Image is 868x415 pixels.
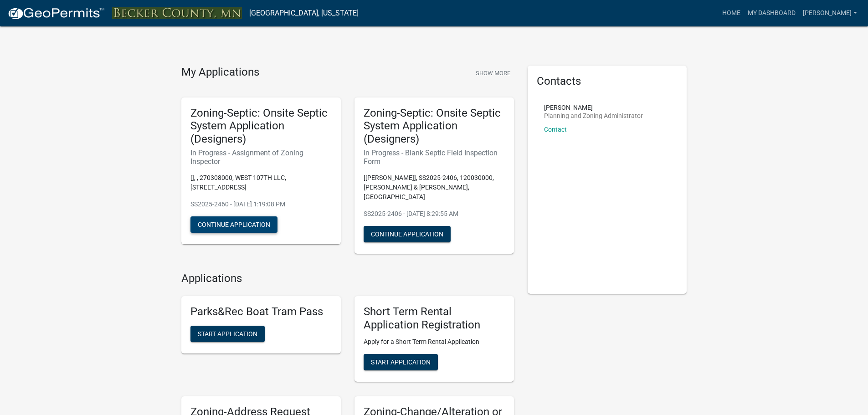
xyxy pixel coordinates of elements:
h5: Zoning-Septic: Onsite Septic System Application (Designers) [364,107,505,146]
button: Start Application [190,326,265,342]
h5: Short Term Rental Application Registration [364,305,505,332]
a: Home [719,5,744,22]
a: [GEOGRAPHIC_DATA], [US_STATE] [249,5,359,21]
button: Continue Application [190,216,277,233]
h4: Applications [181,272,514,285]
button: Show More [472,66,514,81]
button: Continue Application [364,226,451,242]
span: Start Application [371,358,431,365]
a: My Dashboard [744,5,799,22]
p: SS2025-2406 - [DATE] 8:29:55 AM [364,209,505,219]
p: [[PERSON_NAME]], SS2025-2406, 120030000, [PERSON_NAME] & [PERSON_NAME], [GEOGRAPHIC_DATA] [364,173,505,202]
h5: Parks&Rec Boat Tram Pass [190,305,332,318]
button: Start Application [364,354,438,370]
a: [PERSON_NAME] [799,5,861,22]
h6: In Progress - Assignment of Zoning Inspector [190,149,332,166]
p: [PERSON_NAME] [544,104,643,111]
img: Becker County, Minnesota [112,7,242,19]
p: Apply for a Short Term Rental Application [364,337,505,347]
p: Planning and Zoning Administrator [544,113,643,119]
h5: Zoning-Septic: Onsite Septic System Application (Designers) [190,107,332,146]
a: Contact [544,126,567,133]
h6: In Progress - Blank Septic Field Inspection Form [364,149,505,166]
span: Start Application [198,330,257,337]
h5: Contacts [537,75,678,88]
p: [], , 270308000, WEST 107TH LLC, [STREET_ADDRESS] [190,173,332,192]
p: SS2025-2460 - [DATE] 1:19:08 PM [190,200,332,209]
h4: My Applications [181,66,259,79]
